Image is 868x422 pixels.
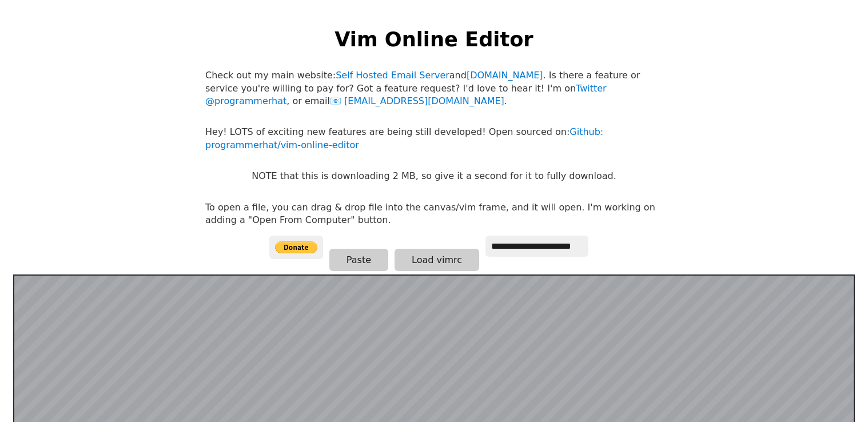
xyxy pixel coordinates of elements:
[205,126,603,150] a: Github: programmerhat/vim-online-editor
[336,70,449,81] a: Self Hosted Email Server
[330,95,504,106] a: [EMAIL_ADDRESS][DOMAIN_NAME]
[335,25,533,53] h1: Vim Online Editor
[205,83,607,106] a: Twitter @programmerhat
[205,126,663,152] p: Hey! LOTS of exciting new features are being still developed! Open sourced on:
[467,70,543,81] a: [DOMAIN_NAME]
[252,170,616,182] p: NOTE that this is downloading 2 MB, so give it a second for it to fully download.
[205,201,663,227] p: To open a file, you can drag & drop file into the canvas/vim frame, and it will open. I'm working...
[395,249,479,271] button: Load vimrc
[329,249,388,271] button: Paste
[205,69,663,108] p: Check out my main website: and . Is there a feature or service you're willing to pay for? Got a f...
